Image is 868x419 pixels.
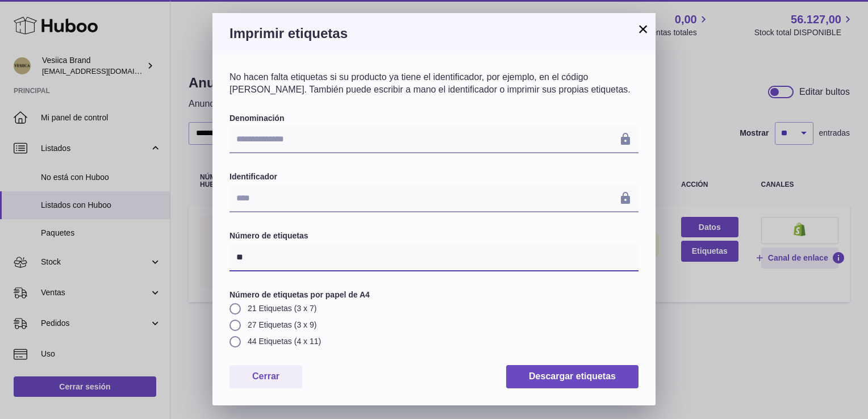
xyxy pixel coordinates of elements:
[229,71,639,95] p: No hacen falta etiquetas si su producto ya tiene el identificador, por ejemplo, en el código [PER...
[229,113,639,124] label: Denominación
[506,365,639,388] button: Descargar etiquetas
[636,22,650,36] button: ×
[229,24,639,43] h3: Imprimir etiquetas
[229,336,639,347] label: 44 Etiquetas (4 x 11)
[229,231,639,241] label: Número de etiquetas
[229,365,302,388] button: Cerrar
[229,303,639,314] label: 21 Etiquetas (3 x 7)
[229,290,639,300] label: Número de etiquetas por papel de A4
[229,171,639,182] label: Identificador
[229,320,639,330] label: 27 Etiquetas (3 x 9)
